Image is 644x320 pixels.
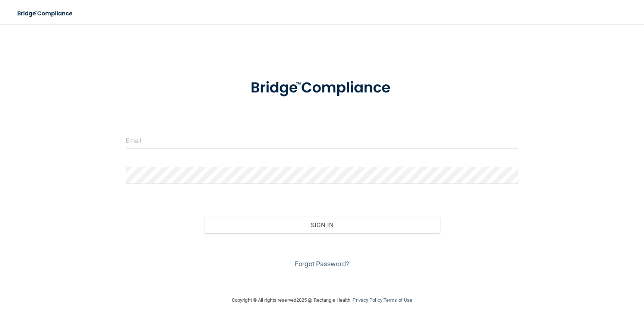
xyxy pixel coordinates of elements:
[186,288,458,312] div: Copyright © All rights reserved 2025 @ Rectangle Health | |
[383,297,412,303] a: Terms of Use
[235,69,409,107] img: bridge_compliance_login_screen.278c3ca4.svg
[353,297,382,303] a: Privacy Policy
[295,260,349,268] a: Forgot Password?
[204,217,440,233] button: Sign In
[126,132,519,149] input: Email
[11,6,80,21] img: bridge_compliance_login_screen.278c3ca4.svg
